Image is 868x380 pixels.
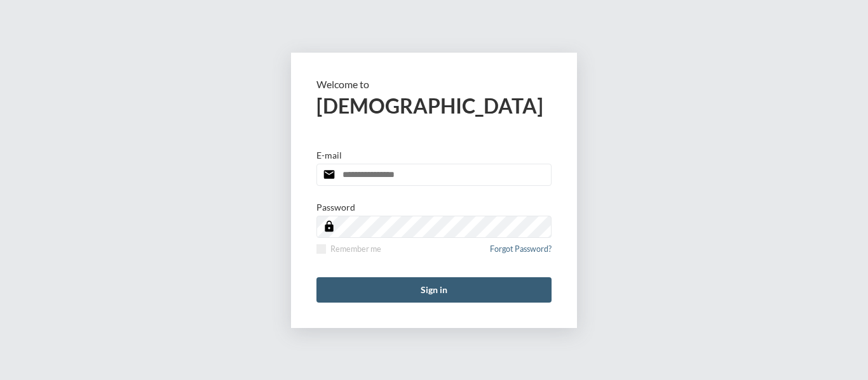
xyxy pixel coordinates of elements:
[316,93,552,118] h2: [DEMOGRAPHIC_DATA]
[316,202,355,213] p: Password
[316,277,552,303] button: Sign in
[316,78,552,90] p: Welcome to
[316,150,342,161] p: E-mail
[490,244,552,261] a: Forgot Password?
[316,244,381,254] label: Remember me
